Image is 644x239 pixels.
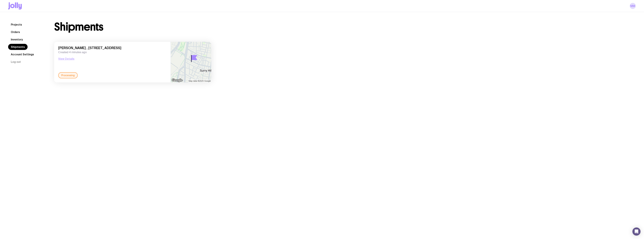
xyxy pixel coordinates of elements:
span: Created 4 minutes ago [58,51,167,54]
span: [PERSON_NAME] , [STREET_ADDRESS] [58,46,167,50]
a: Projects [8,21,25,28]
a: Account Settings [8,51,37,57]
a: Inventory [8,36,26,42]
div: Processing [58,72,78,78]
img: staticmap [171,42,211,82]
h1: Shipments [54,21,103,32]
a: MM [630,3,636,9]
button: View Details [58,57,74,61]
button: Log out [8,59,24,65]
a: Orders [8,29,23,35]
a: Shipments [8,44,28,50]
div: Open Intercom Messenger [632,227,641,236]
